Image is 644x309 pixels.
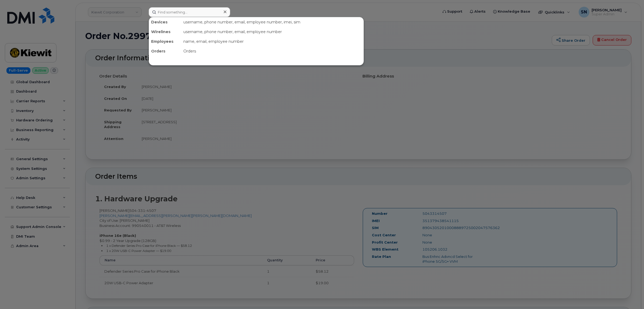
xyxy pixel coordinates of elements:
[149,37,181,46] div: Employees
[149,27,181,37] div: Wirelines
[181,17,364,27] div: username, phone number, email, employee number, imei, sim
[181,37,364,46] div: name, email, employee number
[181,27,364,37] div: username, phone number, email, employee number
[621,286,640,305] iframe: Messenger Launcher
[181,46,364,56] div: Orders
[149,46,181,56] div: Orders
[149,17,181,27] div: Devices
